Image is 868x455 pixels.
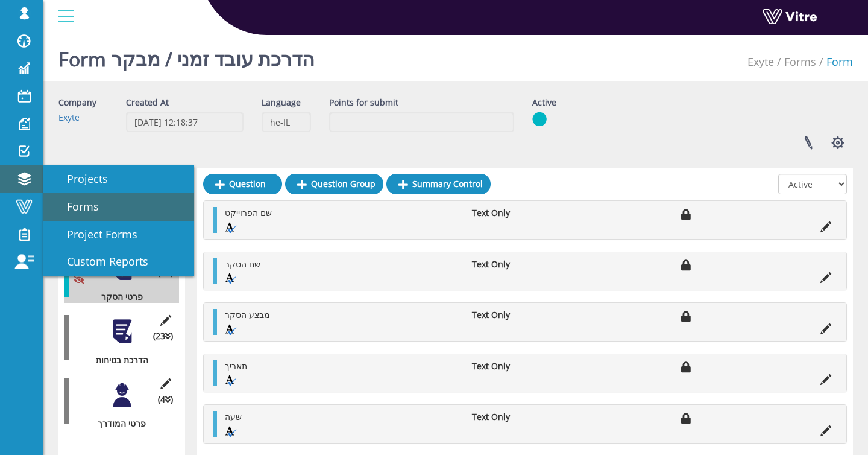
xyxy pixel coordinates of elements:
[52,254,148,269] span: Custom Reports
[386,174,491,194] a: Summary Control
[816,54,853,70] li: Form
[52,171,108,186] span: Projects
[532,97,556,109] label: Active
[466,360,559,372] li: Text Only
[52,227,137,241] span: Project Forms
[52,199,99,214] span: Forms
[43,248,194,276] a: Custom Reports
[747,54,774,69] a: Exyte
[225,411,242,422] span: שעה
[329,97,398,109] label: Points for submit
[58,97,96,109] label: Company
[225,360,247,372] span: תאריך
[58,112,80,123] a: Exyte
[466,309,559,321] li: Text Only
[225,207,272,218] span: שם הפרוייקט
[43,165,194,193] a: Projects
[225,309,270,320] span: מבצע הסקר
[466,411,559,423] li: Text Only
[225,258,260,270] span: שם הסקר
[158,393,173,406] span: (4 )
[285,174,383,194] a: Question Group
[58,30,315,81] h1: Form הדרכת עובד זמני / מבקר
[126,97,169,109] label: Created At
[64,418,170,430] div: פרטי המודרך
[532,112,547,127] img: yes
[153,330,173,342] span: (23 )
[64,354,170,366] div: הדרכת בטיחות
[784,54,816,69] a: Forms
[203,174,282,194] a: Question
[64,291,170,303] div: פרטי הסקר
[466,258,559,270] li: Text Only
[43,193,194,221] a: Forms
[466,207,559,219] li: Text Only
[43,221,194,249] a: Project Forms
[262,97,301,109] label: Language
